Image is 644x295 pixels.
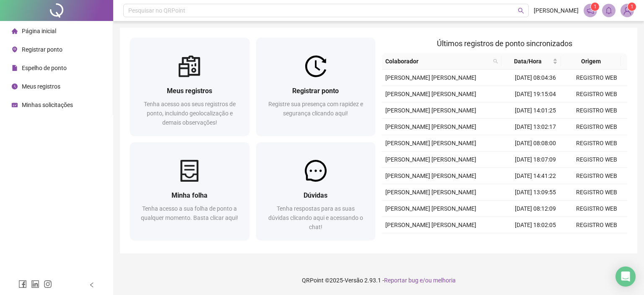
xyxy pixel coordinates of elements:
[385,205,476,212] span: [PERSON_NAME] [PERSON_NAME]
[505,201,566,217] td: [DATE] 08:12:09
[628,3,636,11] sup: Atualize o seu contato no menu Meus Dados
[505,86,566,102] td: [DATE] 19:15:04
[18,280,27,288] span: facebook
[501,53,561,70] th: Data/Hora
[566,184,627,201] td: REGISTRO WEB
[505,233,566,250] td: [DATE] 14:36:26
[31,280,39,288] span: linkedin
[345,277,363,284] span: Versão
[566,86,627,102] td: REGISTRO WEB
[130,38,249,136] a: Meus registrosTenha acesso aos seus registros de ponto, incluindo geolocalização e demais observa...
[615,266,636,287] div: Open Intercom Messenger
[385,172,476,179] span: [PERSON_NAME] [PERSON_NAME]
[505,168,566,184] td: [DATE] 14:41:22
[605,7,613,14] span: bell
[505,102,566,119] td: [DATE] 14:01:25
[12,47,18,52] span: environment
[44,280,52,288] span: instagram
[505,217,566,233] td: [DATE] 18:02:05
[587,7,594,14] span: notification
[385,91,476,97] span: [PERSON_NAME] [PERSON_NAME]
[113,266,644,295] footer: QRPoint © 2025 - 2.93.1 -
[491,55,500,68] span: search
[384,277,456,284] span: Reportar bug e/ou melhoria
[22,28,56,34] span: Página inicial
[566,151,627,168] td: REGISTRO WEB
[561,53,621,70] th: Origem
[566,201,627,217] td: REGISTRO WEB
[171,191,208,199] span: Minha folha
[12,84,18,89] span: clock-circle
[505,135,566,151] td: [DATE] 08:08:00
[493,59,498,64] span: search
[385,123,476,130] span: [PERSON_NAME] [PERSON_NAME]
[505,119,566,135] td: [DATE] 13:02:17
[505,57,551,66] span: Data/Hora
[385,189,476,196] span: [PERSON_NAME] [PERSON_NAME]
[22,83,60,90] span: Meus registros
[292,87,339,95] span: Registrar ponto
[437,39,572,48] span: Últimos registros de ponto sincronizados
[385,74,476,81] span: [PERSON_NAME] [PERSON_NAME]
[256,142,376,240] a: DúvidasTenha respostas para as suas dúvidas clicando aqui e acessando o chat!
[268,205,363,230] span: Tenha respostas para as suas dúvidas clicando aqui e acessando o chat!
[12,28,18,34] span: home
[256,38,376,136] a: Registrar pontoRegistre sua presença com rapidez e segurança clicando aqui!
[304,191,327,199] span: Dúvidas
[534,6,579,15] span: [PERSON_NAME]
[268,101,363,117] span: Registre sua presença com rapidez e segurança clicando aqui!
[22,46,62,53] span: Registrar ponto
[566,119,627,135] td: REGISTRO WEB
[566,135,627,151] td: REGISTRO WEB
[594,4,597,10] span: 1
[12,102,18,108] span: schedule
[22,102,73,108] span: Minhas solicitações
[89,282,95,288] span: left
[505,70,566,86] td: [DATE] 08:04:36
[144,101,236,126] span: Tenha acesso aos seus registros de ponto, incluindo geolocalização e demais observações!
[505,184,566,201] td: [DATE] 13:09:55
[385,140,476,146] span: [PERSON_NAME] [PERSON_NAME]
[130,142,249,240] a: Minha folhaTenha acesso a sua folha de ponto a qualquer momento. Basta clicar aqui!
[566,217,627,233] td: REGISTRO WEB
[22,65,67,71] span: Espelho de ponto
[621,4,634,17] img: 90473
[566,102,627,119] td: REGISTRO WEB
[566,168,627,184] td: REGISTRO WEB
[566,233,627,250] td: REGISTRO WEB
[518,8,524,14] span: search
[141,205,238,221] span: Tenha acesso a sua folha de ponto a qualquer momento. Basta clicar aqui!
[167,87,212,95] span: Meus registros
[385,107,476,114] span: [PERSON_NAME] [PERSON_NAME]
[385,222,476,228] span: [PERSON_NAME] [PERSON_NAME]
[385,156,476,163] span: [PERSON_NAME] [PERSON_NAME]
[591,3,599,11] sup: 1
[505,151,566,168] td: [DATE] 18:07:09
[385,57,490,66] span: Colaborador
[566,70,627,86] td: REGISTRO WEB
[631,4,634,10] span: 1
[12,65,18,71] span: file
